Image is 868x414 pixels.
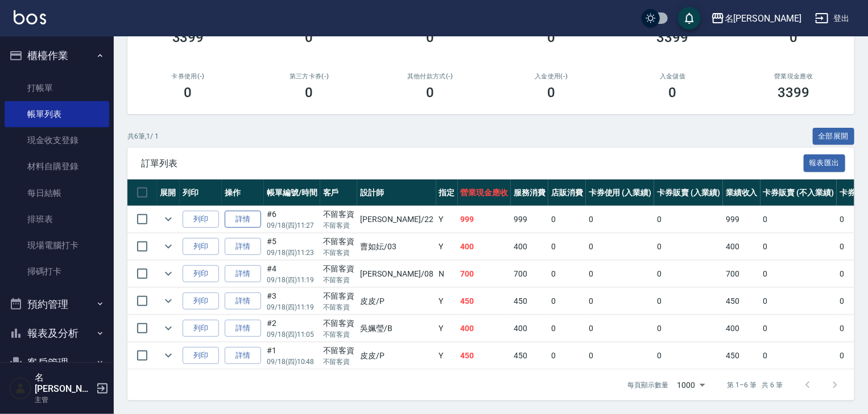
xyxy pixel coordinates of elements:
[723,315,760,342] td: 400
[760,179,837,206] th: 卡券販賣 (不入業績)
[760,342,837,369] td: 0
[305,85,313,101] h3: 0
[511,342,548,369] td: 450
[511,206,548,233] td: 999
[5,180,109,206] a: 每日結帳
[357,342,436,369] td: 皮皮 /P
[548,179,586,206] th: 店販消費
[586,233,655,260] td: 0
[804,154,846,172] button: 報表匯出
[5,348,109,378] button: 客戶管理
[725,11,801,26] div: 名[PERSON_NAME]
[436,315,458,342] td: Y
[184,85,192,101] h3: 0
[225,320,261,337] a: 詳情
[222,179,264,206] th: 操作
[548,233,586,260] td: 0
[511,315,548,342] td: 400
[267,220,317,231] p: 09/18 (四) 11:27
[436,206,458,233] td: Y
[586,206,655,233] td: 0
[673,370,709,400] div: 1000
[706,7,806,30] button: 名[PERSON_NAME]
[5,258,109,285] a: 掃碼打卡
[323,220,355,231] p: 不留客資
[383,73,477,80] h2: 其他付款方式(-)
[183,211,219,228] button: 列印
[267,302,317,312] p: 09/18 (四) 11:19
[323,290,355,302] div: 不留客資
[654,315,723,342] td: 0
[357,233,436,260] td: 曹如妘 /03
[323,248,355,258] p: 不留客資
[264,261,320,287] td: #4
[657,30,689,45] h3: 3399
[127,131,159,141] p: 共 6 筆, 1 / 1
[141,73,235,80] h2: 卡券使用(-)
[723,233,760,260] td: 400
[728,380,783,390] p: 第 1–6 筆 共 6 筆
[35,372,93,395] h5: 名[PERSON_NAME]
[760,233,837,260] td: 0
[678,7,701,30] button: save
[586,288,655,315] td: 0
[458,179,511,206] th: 營業現金應收
[654,206,723,233] td: 0
[323,345,355,357] div: 不留客資
[458,261,511,287] td: 700
[183,265,219,283] button: 列印
[723,261,760,287] td: 700
[357,288,436,315] td: 皮皮 /P
[654,342,723,369] td: 0
[458,233,511,260] td: 400
[262,73,356,80] h2: 第三方卡券(-)
[458,315,511,342] td: 400
[264,206,320,233] td: #6
[264,288,320,315] td: #3
[323,329,355,340] p: 不留客資
[323,302,355,312] p: 不留客資
[264,233,320,260] td: #5
[723,288,760,315] td: 450
[267,329,317,340] p: 09/18 (四) 11:05
[511,233,548,260] td: 400
[267,275,317,285] p: 09/18 (四) 11:19
[760,288,837,315] td: 0
[357,206,436,233] td: [PERSON_NAME] /22
[225,292,261,310] a: 詳情
[511,179,548,206] th: 服務消費
[5,153,109,179] a: 材料自購登錄
[723,342,760,369] td: 450
[436,342,458,369] td: Y
[305,30,313,45] h3: 0
[511,261,548,287] td: 700
[180,179,222,206] th: 列印
[323,275,355,285] p: 不留客資
[320,179,358,206] th: 客戶
[654,233,723,260] td: 0
[427,30,435,45] h3: 0
[654,288,723,315] td: 0
[267,248,317,258] p: 09/18 (四) 11:23
[225,238,261,256] a: 詳情
[627,380,668,390] p: 每頁顯示數量
[548,288,586,315] td: 0
[811,8,854,29] button: 登出
[357,315,436,342] td: 吳姵瑩 /B
[160,238,177,255] button: expand row
[5,232,109,258] a: 現場電腦打卡
[357,261,436,287] td: [PERSON_NAME] /08
[778,85,810,101] h3: 3399
[760,206,837,233] td: 0
[760,261,837,287] td: 0
[654,179,723,206] th: 卡券販賣 (入業績)
[183,238,219,256] button: 列印
[5,290,109,319] button: 預約管理
[586,315,655,342] td: 0
[654,261,723,287] td: 0
[548,206,586,233] td: 0
[160,320,177,337] button: expand row
[225,265,261,283] a: 詳情
[436,261,458,287] td: N
[813,128,855,145] button: 全部展開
